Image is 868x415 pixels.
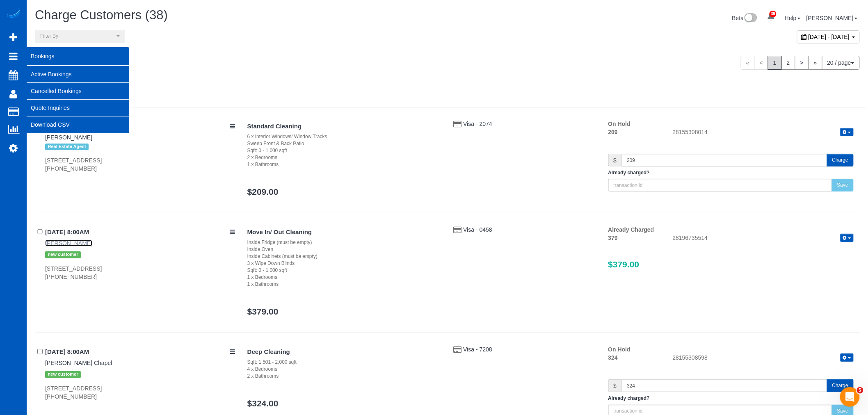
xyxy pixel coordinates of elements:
[741,56,755,70] span: «
[5,8,21,20] img: Automaid Logo
[463,121,492,127] a: Visa - 2074
[27,66,129,82] a: Active Bookings
[809,56,822,70] a: »
[770,11,777,17] span: 39
[667,353,860,363] div: 28155308598
[667,128,860,138] div: 28155308014
[744,13,757,24] img: New interface
[45,141,235,152] div: Tags
[247,267,441,274] div: Sqft: 0 - 1,000 sqft
[809,34,850,40] span: [DATE] - [DATE]
[27,83,129,99] a: Cancelled Bookings
[247,260,441,267] div: 3 x Wipe Down Blinds
[45,156,235,173] div: [STREET_ADDRESS] [PHONE_NUMBER]
[822,56,860,70] button: 20 / page
[827,154,854,166] button: Charge
[45,371,81,378] span: new customer
[608,226,654,233] strong: Already Charged
[785,15,801,21] a: Help
[608,235,618,241] strong: 379
[45,349,235,356] h4: [DATE] 8:00AM
[247,154,441,161] div: 2 x Bedrooms
[857,387,863,394] span: 5
[463,346,492,353] a: Visa - 7208
[247,281,441,288] div: 1 x Bathrooms
[247,123,441,130] h4: Standard Cleaning
[45,229,235,236] h4: [DATE] 8:00AM
[795,56,809,70] a: >
[247,274,441,281] div: 1 x Bedrooms
[608,179,832,192] input: transaction id
[247,307,279,316] a: $379.00
[45,134,92,141] a: [PERSON_NAME]
[45,384,235,401] div: [STREET_ADDRESS] [PHONE_NUMBER]
[608,354,618,361] strong: 324
[40,33,114,40] span: Filter By
[247,147,441,154] div: Sqft: 0 - 1,000 sqft
[608,379,622,392] span: $
[741,56,860,70] nav: Pagination navigation
[608,346,630,353] strong: On Hold
[45,240,92,246] a: [PERSON_NAME]
[247,373,441,380] div: 2 x Bathrooms
[27,100,129,116] a: Quote Inquiries
[27,116,129,133] a: Download CSV
[247,140,441,147] div: Sweep Front & Back Patio
[247,399,279,408] a: $324.00
[45,367,235,380] div: Tags
[45,251,81,258] span: new customer
[247,349,441,356] h4: Deep Cleaning
[35,30,125,43] button: Filter By
[45,265,235,281] div: [STREET_ADDRESS] [PHONE_NUMBER]
[608,396,854,401] h5: Already charged?
[608,154,622,166] span: $
[608,260,640,269] span: $379.00
[608,129,618,135] strong: 209
[247,359,441,366] div: Sqft: 1,501 - 2,000 sqft
[45,360,112,366] a: [PERSON_NAME] Chapel
[45,247,235,260] div: Tags
[27,66,129,133] ul: Bookings
[840,387,860,407] iframe: Intercom live chat
[667,234,860,244] div: 28196735514
[27,47,129,66] span: Bookings
[608,121,630,127] strong: On Hold
[806,15,858,21] a: [PERSON_NAME]
[763,8,779,26] a: 39
[247,239,441,246] div: Inside Fridge (must be empty)
[45,144,89,150] span: Real Estate Agent
[35,8,168,22] span: Charge Customers (38)
[768,56,782,70] span: 1
[608,170,854,176] h5: Already charged?
[781,56,795,70] a: 2
[247,366,441,373] div: 4 x Bedrooms
[45,123,235,130] h4: [DATE] 8:00AM
[463,226,492,233] a: Visa - 0458
[247,161,441,168] div: 1 x Bathrooms
[247,187,279,196] a: $209.00
[754,56,768,70] span: <
[732,15,758,21] a: Beta
[247,253,441,260] div: Inside Cabinets (must be empty)
[247,133,441,140] div: 6 x Interior Windows/ Window Tracks
[247,246,441,253] div: Inside Oven
[247,229,441,236] h4: Move In/ Out Cleaning
[827,379,854,392] button: Charge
